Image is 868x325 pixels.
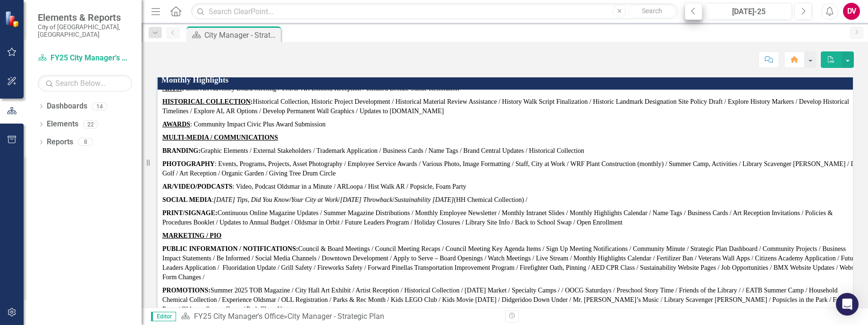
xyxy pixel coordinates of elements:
em: [DATE] Throwback [340,196,392,203]
u: MULTI-MEDIA / COMMUNICATIONS [162,134,278,141]
em: Your City at Work [291,196,338,203]
div: City Manager - Strategic Plan [287,312,384,321]
u: AWARDS [162,121,190,128]
a: FY25 City Manager's Office [194,312,284,321]
em: [DATE] Tips, Did You Know [214,196,289,203]
span: Editor [151,312,176,321]
input: Search Below... [38,75,132,92]
p: : Community Impact Civic Plus Award Submission [162,118,863,131]
button: [DATE]-25 [705,3,792,20]
p: : / / / (HH Chemical Collection) / [162,193,863,207]
a: FY25 City Manager's Office [38,53,132,64]
strong: PHOTOGRAPHY [162,160,215,167]
div: 14 [92,102,107,110]
span: Search [642,7,662,15]
strong: : [251,98,253,105]
strong: PRINT/SIGNAGE: [162,209,218,217]
div: City Manager - Strategic Plan [204,29,278,41]
div: 22 [83,120,98,128]
u: HISTORICAL COLLECTION [162,98,251,105]
p: Historical Collection, Historic Project Development / Historical Material Review Assistance / His... [162,95,863,118]
div: [DATE]-25 [708,6,789,17]
p: Continuous Online Magazine Updates / Summer Magazine Distributions / Monthly Employee Newsletter ... [162,207,863,229]
u: MARKETING / PIO [162,232,221,239]
p: Summer 2025 TOB Magazine / City Hall Art Exhibit / Artist Reception / Historical Collection / [DA... [162,284,863,316]
a: Reports [47,137,73,148]
strong: PUBLIC INFORMATION / NOTIFICATIONS: [162,245,298,252]
strong: AR/VIDEO/PODCASTS [162,183,233,190]
p: : Video, Podcast Oldsmar in a Minute / ARLoopa / Hist Walk AR / Popsicle, Foam Party [162,180,863,193]
strong: BRANDING: [162,147,201,154]
div: » [181,311,498,322]
strong: SOCIAL MEDIA [162,196,212,203]
p: Graphic Elements / External Stakeholders / Trademark Application / Business Cards / Name Tags / B... [162,144,863,158]
a: Dashboards [47,101,87,112]
span: Elements & Reports [38,12,132,23]
input: Search ClearPoint... [191,3,678,20]
p: Council & Board Meetings / Council Meeting Recaps / Council Meeting Key Agenda Items / Sign Up Me... [162,242,863,284]
small: City of [GEOGRAPHIC_DATA], [GEOGRAPHIC_DATA] [38,23,132,39]
a: Elements [47,119,78,130]
em: Sustainability [DATE] [395,196,454,203]
p: : Events, Programs, Projects, Asset Photography / Employee Service Awards / Various Photo, Image ... [162,158,863,180]
img: ClearPoint Strategy [4,10,22,27]
strong: PROMOTIONS: [162,287,211,294]
button: DV [843,3,860,20]
button: Search [628,5,675,18]
div: Open Intercom Messenger [836,293,859,316]
div: 8 [78,138,93,146]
